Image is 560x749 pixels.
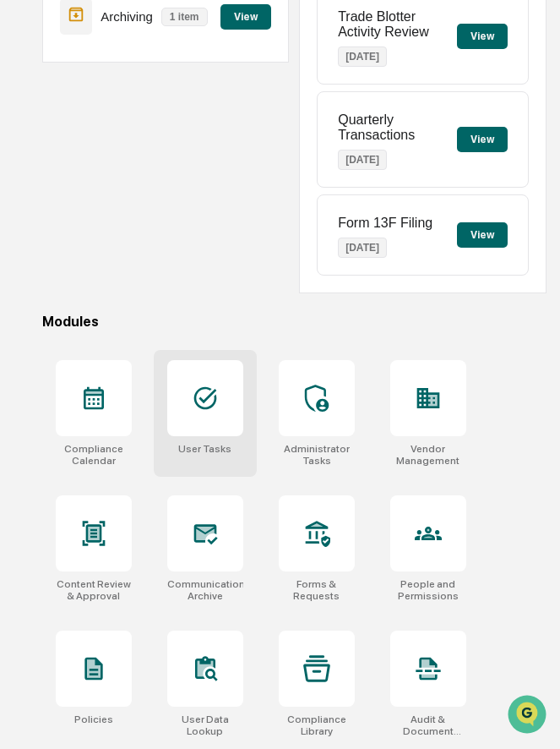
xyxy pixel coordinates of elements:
a: 🗄️Attestations [116,206,216,237]
div: Forms & Requests [279,578,355,602]
button: View [457,24,508,49]
a: Powered byPylon [119,286,204,299]
a: 🖐️Preclearance [10,206,116,237]
div: 🔎 [17,247,30,260]
a: 🔎Data Lookup [10,238,113,269]
div: Compliance Calendar [56,443,132,467]
div: Modules [42,314,546,330]
button: View [220,4,271,30]
p: [DATE] [338,46,387,67]
div: Audit & Document Logs [390,713,466,737]
div: We're available if you need us! [57,146,214,160]
div: Start new chat [57,129,277,146]
button: View [457,127,508,152]
p: 1 item [161,8,208,26]
p: [DATE] [338,150,387,170]
div: 🖐️ [17,215,30,228]
p: [DATE] [338,238,387,258]
div: Policies [74,713,113,725]
div: Compliance Library [279,713,355,737]
iframe: Open customer support [506,693,552,739]
span: Preclearance [34,213,109,230]
div: User Tasks [178,443,231,455]
div: 🗄️ [122,215,136,228]
span: Data Lookup [34,245,106,262]
span: Attestations [139,213,209,230]
div: Communications Archive [167,578,243,602]
a: View [220,8,271,24]
div: Vendor Management [390,443,466,467]
div: People and Permissions [390,578,466,602]
img: 1746055101610-c473b297-6a78-478c-a979-82029cc54cd1 [17,129,47,160]
div: Administrator Tasks [279,443,355,467]
p: Trade Blotter Activity Review [338,9,456,40]
button: Start new chat [287,134,307,155]
p: How can we help? [17,36,307,63]
button: View [457,222,508,248]
p: Quarterly Transactions [338,112,456,143]
div: User Data Lookup [167,713,243,737]
p: Archiving [101,9,153,24]
p: Form 13F Filing [338,216,432,231]
div: Content Review & Approval [56,578,132,602]
span: Pylon [168,287,204,299]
